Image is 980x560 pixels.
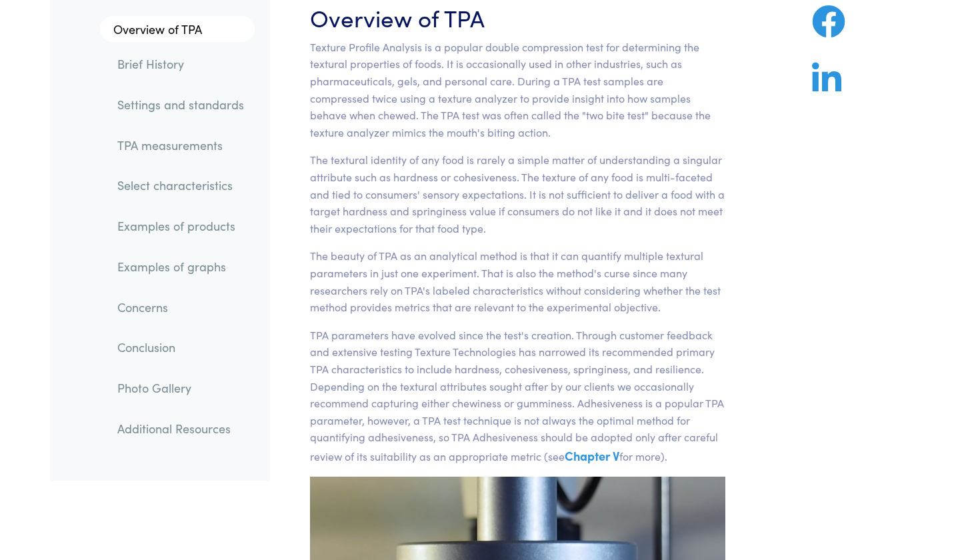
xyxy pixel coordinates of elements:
a: Photo Gallery [107,373,255,403]
a: Share on LinkedIn [805,78,848,95]
a: Settings and standards [107,89,255,120]
a: Overview of TPA [100,16,255,43]
a: TPA measurements [107,130,255,161]
a: Select characteristics [107,171,255,201]
a: Chapter V [565,447,619,464]
a: Conclusion [107,333,255,363]
a: Concerns [107,292,255,323]
p: TPA parameters have evolved since the test's creation. Through customer feedback and extensive te... [310,327,725,466]
a: Examples of graphs [107,251,255,282]
p: Texture Profile Analysis is a popular double compression test for determining the textural proper... [310,39,725,141]
a: Examples of products [107,211,255,242]
a: Additional Resources [107,413,255,444]
h3: Overview of TPA [310,1,725,33]
p: The beauty of TPA as an analytical method is that it can quantify multiple textural parameters in... [310,247,725,315]
p: The textural identity of any food is rarely a simple matter of understanding a singular attribute... [310,151,725,237]
a: Brief History [107,49,255,80]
